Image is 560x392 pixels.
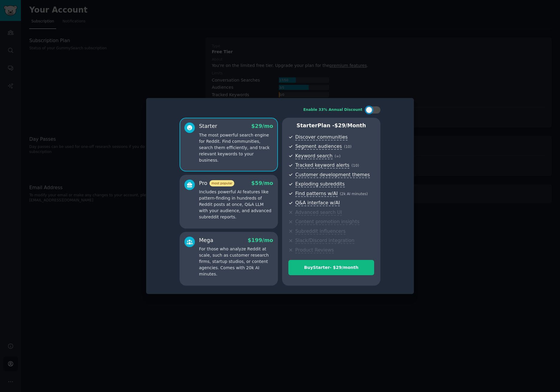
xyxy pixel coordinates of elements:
[199,189,273,220] p: Includes powerful AI features like pattern-finding in hundreds of Reddit posts at once, Q&A LLM w...
[199,237,213,244] div: Mega
[199,132,273,163] p: The most powerful search engine for Reddit. Find communities, search them efficiently, and track ...
[209,180,235,186] span: most popular
[199,180,234,187] div: Pro
[251,123,273,129] span: $ 29 /mo
[295,143,342,150] span: Segment audiences
[335,154,341,158] span: ( ∞ )
[295,238,354,244] span: Slack/Discord integration
[303,107,362,113] div: Enable 33% Annual Discount
[295,209,342,216] span: Advanced search UI
[199,122,217,130] div: Starter
[295,134,348,140] span: Discover communities
[288,122,374,129] p: Starter Plan -
[295,172,370,178] span: Customer development themes
[248,237,273,243] span: $ 199 /mo
[289,264,374,271] div: Buy Starter - $ 29 /month
[340,192,368,196] span: ( 2k AI minutes )
[251,180,273,186] span: $ 59 /mo
[295,200,340,206] span: Q&A interface w/AI
[295,181,345,187] span: Exploding subreddits
[344,145,351,149] span: ( 10 )
[334,122,366,128] span: $ 29 /month
[295,153,333,159] span: Keyword search
[351,163,359,168] span: ( 10 )
[295,228,345,235] span: Subreddit influencers
[199,246,273,277] p: For those who analyze Reddit at scale, such as customer research firms, startup studios, or conte...
[295,219,359,225] span: Content promotion insights
[295,162,349,169] span: Tracked keyword alerts
[295,191,338,197] span: Find patterns w/AI
[288,260,374,275] button: BuyStarter- $29/month
[295,247,334,253] span: Product Reviews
